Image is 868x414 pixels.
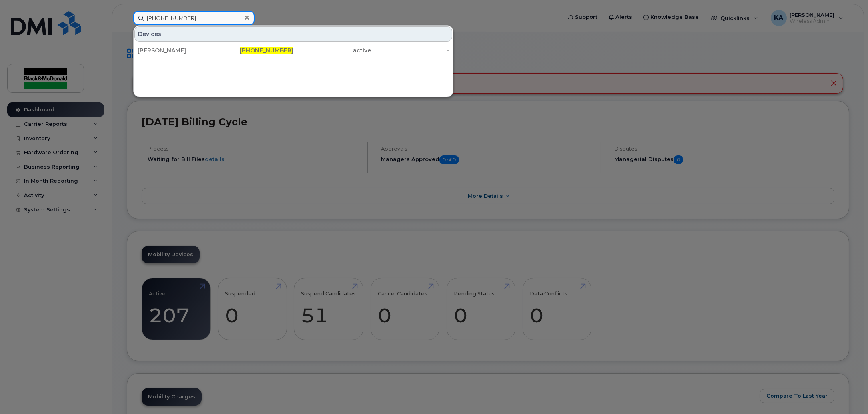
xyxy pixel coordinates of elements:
[240,47,293,54] span: [PHONE_NUMBER]
[134,43,452,58] a: [PERSON_NAME][PHONE_NUMBER]active-
[134,26,452,42] div: Devices
[293,46,371,54] div: active
[371,46,449,54] div: -
[138,46,216,54] div: [PERSON_NAME]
